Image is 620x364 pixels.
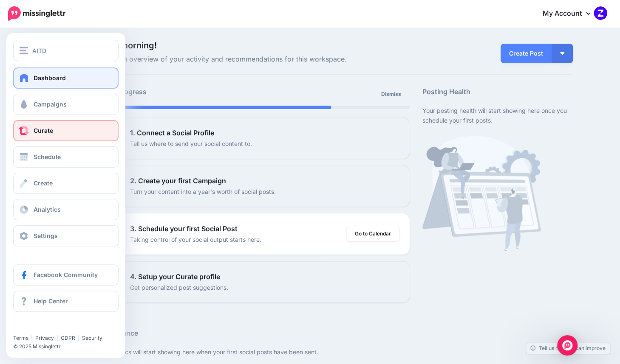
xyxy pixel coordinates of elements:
b: 4. Setup your Curate profile [130,272,220,281]
a: Create Post [501,44,552,63]
a: Campaigns [13,94,119,115]
a: Analytics [13,199,119,220]
span: Schedule [34,153,61,160]
a: Facebook Community [13,264,119,286]
p: Turn your content into a year's worth of social posts. [130,187,276,196]
a: Settings [13,225,119,246]
a: Schedule [13,146,119,168]
span: Here's an overview of your activity and recommendations for this workspace. [96,54,410,65]
p: Taking control of your social output starts here. [130,235,261,244]
p: Get personalized post suggestions. [130,283,228,292]
li: © 2025 Missinglettr [13,342,125,351]
span: Curate [34,127,53,134]
div: Open Intercom Messenger [557,335,578,356]
span: | [57,335,58,341]
img: Missinglettr [8,6,65,21]
span: | [78,335,79,341]
a: Curate [13,120,119,141]
p: Your metrics will start showing here when your first social posts have been sent. [96,347,572,357]
a: Dashboard [13,67,119,89]
b: 1. Connect a Social Profile [130,129,214,137]
iframe: Twitter Follow Button [13,322,79,331]
img: calendar-waiting.png [422,136,541,251]
span: Analytics [34,206,61,213]
a: Terms [13,335,28,341]
p: Tell us where to send your social content to. [130,139,252,148]
h5: Posting Health [422,87,572,97]
img: arrow-down-white.png [560,52,564,55]
h5: Setup Progress [96,87,253,97]
a: Privacy [35,335,54,341]
h5: Performance [96,328,572,339]
b: 2. Create your first Campaign [130,176,226,185]
button: AITD [13,40,119,61]
span: Create [34,179,53,187]
span: Campaigns [34,101,67,108]
a: My Account [534,3,607,24]
span: Good morning! [96,40,157,50]
img: menu.png [20,47,28,54]
span: AITD [32,46,46,56]
span: Help Center [34,297,68,305]
a: Go to Calendar [346,226,399,241]
span: | [31,335,33,341]
span: Settings [34,232,58,239]
span: Facebook Community [34,271,98,278]
p: Your posting health will start showing here once you schedule your first posts. [422,106,572,125]
span: Dashboard [34,74,66,81]
a: GDPR [61,335,75,341]
a: Dismiss [376,87,406,102]
a: Tell us how we can improve [526,342,610,354]
a: Create [13,173,119,194]
a: Help Center [13,291,119,312]
a: Security [82,335,102,341]
b: 3. Schedule your first Social Post [130,224,238,233]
